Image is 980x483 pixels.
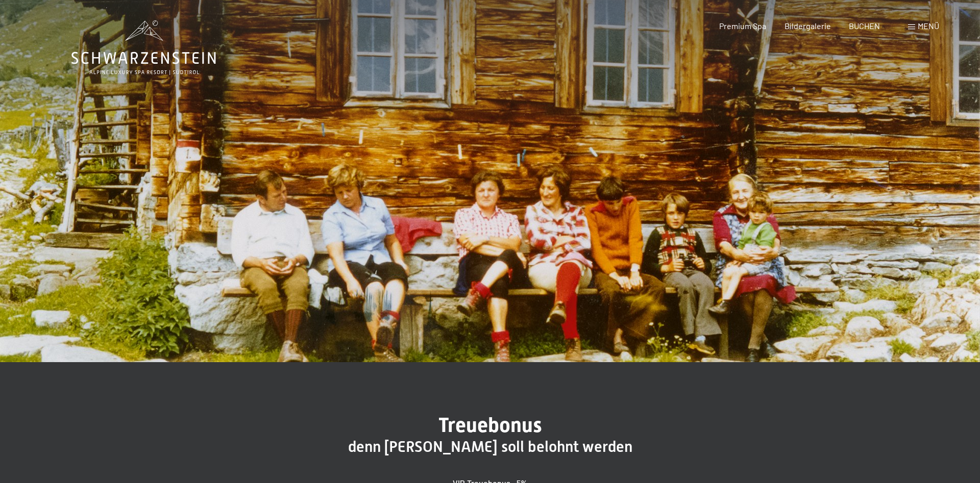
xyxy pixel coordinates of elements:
a: Premium Spa [719,21,766,31]
a: Bildergalerie [785,21,831,31]
span: Menü [918,21,939,31]
a: BUCHEN [849,21,880,31]
span: denn [PERSON_NAME] soll belohnt werden [348,438,632,455]
span: Treuebonus [438,413,542,437]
